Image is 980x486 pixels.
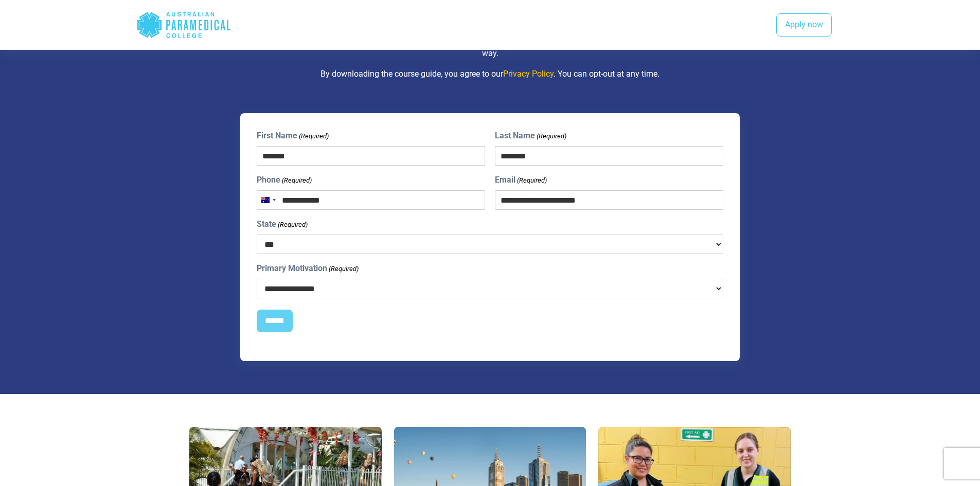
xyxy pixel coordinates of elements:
[281,175,312,186] span: (Required)
[503,69,554,79] a: Privacy Policy
[136,8,231,42] div: Australian Paramedical College
[257,262,359,275] label: Primary Motivation
[257,130,329,142] label: First Name
[257,174,312,186] label: Phone
[495,130,566,142] label: Last Name
[189,68,791,80] p: By downloading the course guide, you agree to our . You can opt-out at any time.
[298,131,329,141] span: (Required)
[257,218,308,230] label: State
[516,175,547,186] span: (Required)
[277,220,308,230] span: (Required)
[536,131,566,141] span: (Required)
[257,191,279,209] button: Selected country
[776,13,832,37] a: Apply now
[495,174,547,186] label: Email
[328,264,359,274] span: (Required)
